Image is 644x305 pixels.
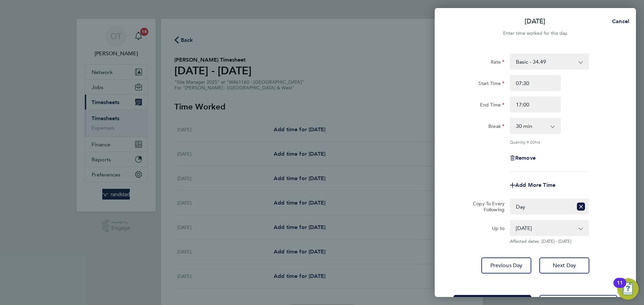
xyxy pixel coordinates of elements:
label: Copy To Every Following [468,201,504,213]
button: Next Day [539,257,589,274]
input: E.g. 18:00 [510,96,561,112]
button: Open Resource Center, 11 new notifications [617,278,639,300]
span: Affected dates: [DATE] - [DATE] [510,239,589,244]
span: Cancel [610,18,629,24]
label: Start Time [478,80,504,88]
button: Reset selection [577,199,585,214]
label: Up to [492,225,504,233]
span: 9.00 [527,139,535,145]
label: Rate [491,59,504,67]
span: Previous Day [490,262,523,269]
div: Enter time worked for this day. [435,29,636,37]
span: Remove [515,155,536,161]
button: Remove [510,155,536,161]
label: Break [488,123,504,131]
div: Quantity: hrs [510,139,589,145]
button: Cancel [601,15,636,28]
button: Previous Day [481,257,531,274]
input: E.g. 08:00 [510,75,561,91]
label: End Time [480,102,504,110]
p: [DATE] [525,17,545,26]
button: Add More Time [510,182,555,188]
span: Add More Time [515,182,555,188]
span: Next Day [553,262,576,269]
div: 11 [617,283,623,292]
